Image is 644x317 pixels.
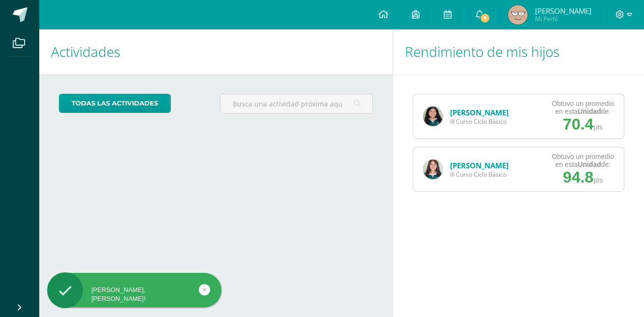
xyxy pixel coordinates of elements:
span: III Curso Ciclo Básico [450,170,509,179]
h1: Rendimiento de mis hijos [405,29,632,74]
span: 94.8 [563,168,593,186]
div: [PERSON_NAME], [PERSON_NAME]! [47,286,221,303]
span: pts [593,123,603,131]
a: [PERSON_NAME] [450,160,509,170]
img: da0de1698857389b01b9913c08ee4643.png [508,5,528,25]
span: [PERSON_NAME] [535,6,591,16]
span: 7 [480,13,490,24]
img: 2bf2ab1b43c3ed663b27814840faa689.png [423,106,443,126]
div: Obtuvo un promedio en esta de: [552,153,614,168]
img: 0e60629dab602ce54b66b2be11bfd4d5.png [423,159,443,179]
a: todas las Actividades [59,94,171,113]
span: Mi Perfil [535,15,591,23]
input: Busca una actividad próxima aquí... [220,94,373,113]
strong: Unidad [578,107,601,115]
span: III Curso Ciclo Básico [450,117,509,126]
span: 70.4 [563,115,593,133]
a: [PERSON_NAME] [450,107,509,117]
span: pts [593,176,603,184]
strong: Unidad [578,160,601,168]
div: Obtuvo un promedio en esta de: [552,100,614,115]
h1: Actividades [51,29,381,74]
